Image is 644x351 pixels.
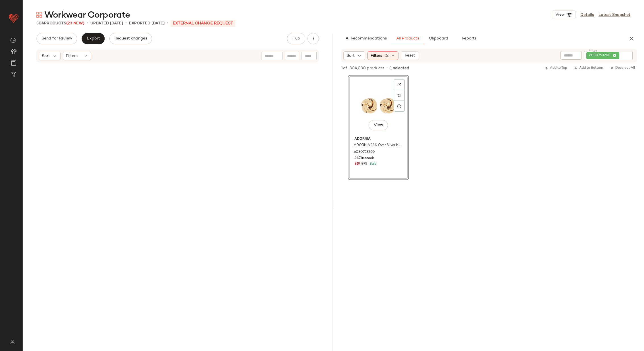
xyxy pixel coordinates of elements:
span: • [125,20,127,27]
span: Workwear Corporate [44,10,130,21]
button: Send for Review [36,33,77,44]
span: View [555,12,565,17]
span: Filters [371,53,382,59]
span: Reports [461,36,476,41]
span: All Products [396,36,419,41]
span: 1 of [341,65,347,71]
span: ADORNIA 14K Over Silver Knot Earrings [354,143,402,148]
a: Latest Snapshot [599,12,630,18]
button: Deselect All [608,65,637,72]
span: Clipboard [428,36,448,41]
button: Add to Top [542,65,569,72]
span: Add to Top [545,66,567,70]
span: Sort [346,53,355,59]
span: Reset [404,53,415,58]
span: Send for Review [41,36,72,41]
button: View [369,120,388,130]
span: Export [86,36,100,41]
span: View [373,123,383,128]
span: (23 New) [66,21,84,26]
button: View [552,11,576,19]
span: Add to Bottom [574,66,603,70]
span: Request changes [114,36,147,41]
span: 304,030 products [350,65,384,71]
span: AI Recommendations [345,36,387,41]
a: Details [580,12,594,18]
button: Hub [287,33,305,44]
img: svg%3e [10,37,16,43]
img: heart_red.DM2ytmEG.svg [8,12,19,24]
img: svg%3e [398,83,401,86]
p: External Change Request [171,20,235,27]
img: svg%3e [36,12,42,18]
p: Exported [DATE] [129,20,165,26]
p: updated [DATE] [90,20,123,26]
button: Export [82,33,105,44]
img: svg%3e [7,340,18,344]
span: 6030763260 [589,53,613,58]
div: Products [36,20,84,26]
span: • [167,20,168,27]
span: (5) [385,53,390,59]
span: Filters [66,53,78,59]
img: svg%3e [398,94,401,97]
span: Hub [292,36,300,41]
span: 304 [36,21,44,26]
button: Add to Bottom [572,65,605,72]
span: • [87,20,88,27]
span: Deselect All [610,66,635,70]
span: 1 selected [390,65,409,71]
span: • [387,66,388,71]
button: Reset [401,51,419,60]
span: Sort [42,53,50,59]
img: 6030763260_RLLATH.jpg [350,77,407,134]
span: 6030763260 [354,150,375,155]
button: Request changes [109,33,152,44]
